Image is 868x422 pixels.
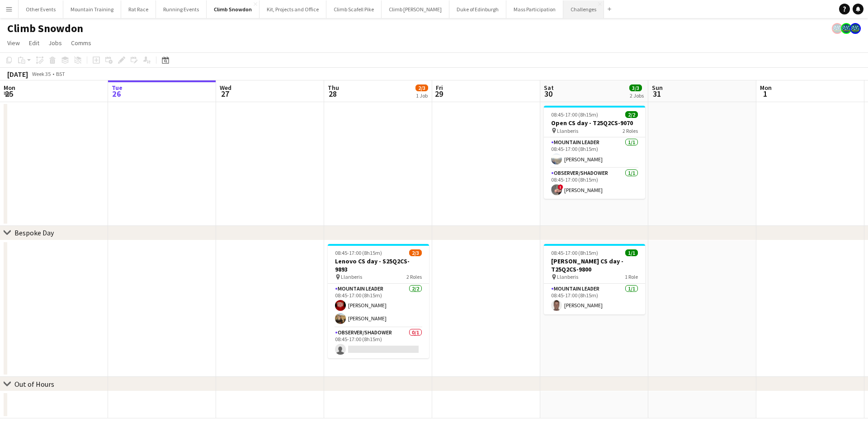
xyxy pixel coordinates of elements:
[625,111,638,118] span: 2/2
[341,273,362,280] span: Llanberis
[558,184,563,190] span: !
[19,0,63,18] button: Other Events
[544,137,645,168] app-card-role: Mountain Leader1/108:45-17:00 (8h15m)[PERSON_NAME]
[759,89,772,99] span: 1
[207,0,259,18] button: Climb Snowdon
[25,37,43,49] a: Edit
[544,84,554,92] span: Sat
[551,111,598,118] span: 08:45-17:00 (8h15m)
[544,168,645,199] app-card-role: Observer/Shadower1/108:45-17:00 (8h15m)![PERSON_NAME]
[4,84,15,92] span: Mon
[7,39,20,47] span: View
[2,89,15,99] span: 25
[328,328,429,358] app-card-role: Observer/Shadower0/108:45-17:00 (8h15m)
[630,92,644,99] div: 2 Jobs
[563,0,604,18] button: Challenges
[382,0,449,18] button: Climb [PERSON_NAME]
[63,0,121,18] button: Mountain Training
[56,70,65,77] div: BST
[218,89,231,99] span: 27
[7,70,28,79] div: [DATE]
[542,89,554,99] span: 30
[121,0,156,18] button: Rat Race
[335,249,382,256] span: 08:45-17:00 (8h15m)
[415,84,428,91] span: 2/3
[625,249,638,256] span: 1/1
[544,119,645,127] h3: Open CS day - T25Q2CS-9070
[4,37,24,49] a: View
[544,244,645,314] app-job-card: 08:45-17:00 (8h15m)1/1[PERSON_NAME] CS day - T25Q2CS-9800 Llanberis1 RoleMountain Leader1/108:45-...
[651,89,663,99] span: 31
[416,92,428,99] div: 1 Job
[406,273,422,280] span: 2 Roles
[629,84,642,91] span: 3/3
[156,0,207,18] button: Running Events
[14,380,54,389] div: Out of Hours
[551,249,598,256] span: 08:45-17:00 (8h15m)
[328,244,429,358] app-job-card: 08:45-17:00 (8h15m)2/3Lenovo CS day - S25Q2CS-9893 Llanberis2 RolesMountain Leader2/208:45-17:00 ...
[45,37,66,49] a: Jobs
[29,39,39,47] span: Edit
[832,23,843,34] app-user-avatar: Staff RAW Adventures
[841,23,852,34] app-user-avatar: Staff RAW Adventures
[67,37,95,49] a: Comms
[326,89,339,99] span: 28
[436,84,443,92] span: Fri
[557,273,578,280] span: Llanberis
[557,127,578,134] span: Llanberis
[328,257,429,273] h3: Lenovo CS day - S25Q2CS-9893
[259,0,326,18] button: Kit, Projects and Office
[652,84,663,92] span: Sun
[544,106,645,199] app-job-card: 08:45-17:00 (8h15m)2/2Open CS day - T25Q2CS-9070 Llanberis2 RolesMountain Leader1/108:45-17:00 (8...
[328,284,429,328] app-card-role: Mountain Leader2/208:45-17:00 (8h15m)[PERSON_NAME][PERSON_NAME]
[409,249,422,256] span: 2/3
[71,39,91,47] span: Comms
[544,257,645,273] h3: [PERSON_NAME] CS day - T25Q2CS-9800
[220,84,231,92] span: Wed
[544,284,645,314] app-card-role: Mountain Leader1/108:45-17:00 (8h15m)[PERSON_NAME]
[760,84,772,92] span: Mon
[30,70,52,77] span: Week 35
[14,228,54,237] div: Bespoke Day
[328,84,339,92] span: Thu
[625,273,638,280] span: 1 Role
[326,0,382,18] button: Climb Scafell Pike
[506,0,563,18] button: Mass Participation
[7,22,83,35] h1: Climb Snowdon
[110,89,123,99] span: 26
[449,0,506,18] button: Duke of Edinburgh
[112,84,123,92] span: Tue
[850,23,861,34] app-user-avatar: Staff RAW Adventures
[623,127,638,134] span: 2 Roles
[48,39,62,47] span: Jobs
[434,89,443,99] span: 29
